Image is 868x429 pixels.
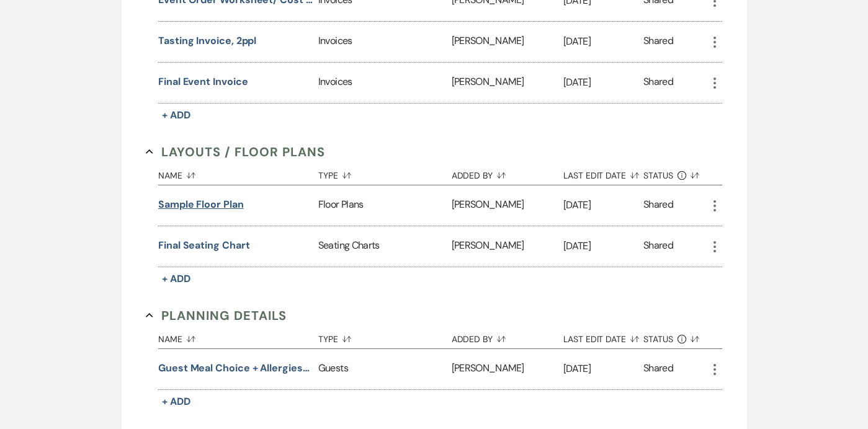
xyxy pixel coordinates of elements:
div: Invoices [318,22,452,62]
span: + Add [162,108,190,122]
div: [PERSON_NAME] [452,22,563,62]
button: Added By [452,161,563,185]
div: Shared [643,238,673,255]
button: Type [318,325,452,348]
button: Status [643,325,707,348]
button: Last Edit Date [563,325,643,348]
div: Floor Plans [318,185,452,226]
button: Status [643,161,707,185]
button: Sample Floor Plan [158,197,244,212]
div: Invoices [318,63,452,103]
button: Layouts / Floor Plans [146,143,325,161]
button: Name [158,325,318,348]
span: + Add [162,395,190,408]
button: + Add [158,393,194,410]
button: Tasting Invoice, 2ppl [158,33,256,48]
button: Planning Details [146,306,287,325]
div: [PERSON_NAME] [452,185,563,226]
span: + Add [162,272,190,285]
button: Name [158,161,318,185]
div: Shared [643,33,673,50]
p: [DATE] [563,74,643,91]
button: Final Event Invoice [158,74,248,89]
p: [DATE] [563,238,643,254]
div: [PERSON_NAME] [452,63,563,103]
button: Last Edit Date [563,161,643,185]
p: [DATE] [563,361,643,377]
div: [PERSON_NAME] [452,226,563,267]
div: Shared [643,197,673,214]
button: Final Seating Chart [158,238,249,253]
p: [DATE] [563,33,643,50]
button: Type [318,161,452,185]
button: + Add [158,107,194,124]
button: Added By [452,325,563,348]
div: [PERSON_NAME] [452,349,563,389]
span: Status [643,335,673,343]
div: Seating Charts [318,226,452,267]
span: Status [643,171,673,180]
button: + Add [158,270,194,288]
div: Shared [643,74,673,91]
p: [DATE] [563,197,643,213]
div: Guests [318,349,452,389]
button: Guest meal choice + allergies/restrictions [158,361,313,376]
div: Shared [643,361,673,378]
